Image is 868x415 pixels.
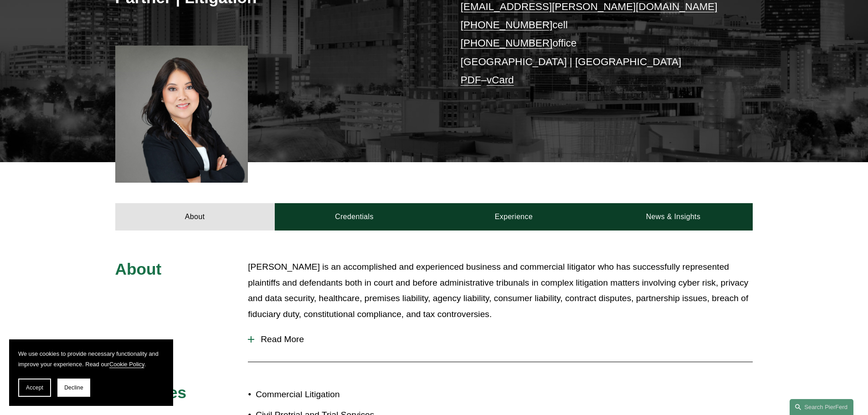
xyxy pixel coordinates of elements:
section: Cookie banner [9,339,173,406]
a: Cookie Policy [109,361,144,368]
p: [PERSON_NAME] is an accomplished and experienced business and commercial litigator who has succes... [248,259,753,322]
button: Decline [57,379,90,397]
a: Experience [434,203,594,231]
a: vCard [487,74,514,86]
a: News & Insights [593,203,753,231]
p: We use cookies to provide necessary functionality and improve your experience. Read our . [18,348,164,369]
button: Accept [18,379,51,397]
span: Read More [254,334,753,344]
a: About [115,203,275,231]
span: Accept [26,384,43,391]
span: About [115,260,162,278]
a: Search this site [790,399,853,415]
p: Commercial Litigation [256,387,434,403]
a: [PHONE_NUMBER] [461,19,553,31]
a: [PHONE_NUMBER] [461,37,553,49]
a: PDF [461,74,481,86]
a: [EMAIL_ADDRESS][PERSON_NAME][DOMAIN_NAME] [461,1,718,12]
button: Read More [248,328,753,351]
span: Decline [64,384,83,391]
a: Credentials [275,203,434,231]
